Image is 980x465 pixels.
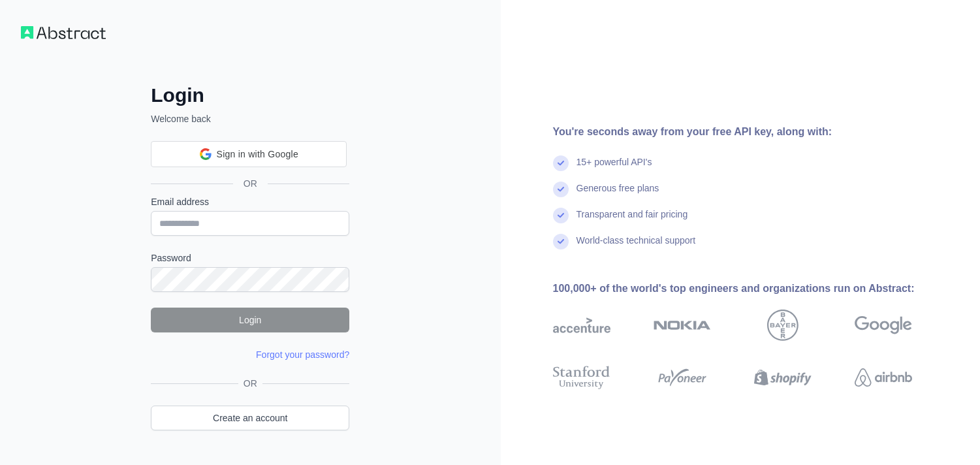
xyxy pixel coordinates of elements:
img: check mark [553,234,569,249]
div: 15+ powerful API's [577,155,652,182]
div: World-class technical support [577,234,696,260]
label: Email address [151,195,349,208]
p: Welcome back [151,112,349,125]
img: payoneer [654,363,711,392]
img: bayer [767,310,798,341]
label: Password [151,251,349,265]
img: google [855,310,912,341]
img: airbnb [855,363,912,392]
h2: Login [151,84,349,107]
span: Sign in with Google [217,148,298,161]
div: Transparent and fair pricing [577,208,688,234]
span: OR [238,377,262,390]
img: check mark [553,155,569,171]
span: OR [233,177,268,190]
img: nokia [654,310,711,341]
img: check mark [553,208,569,223]
div: Generous free plans [577,182,659,208]
div: 100,000+ of the world's top engineers and organizations run on Abstract: [553,281,954,297]
a: Forgot your password? [256,349,349,360]
img: stanford university [553,363,610,392]
img: accenture [553,310,610,341]
div: Sign in with Google [151,141,347,167]
div: You're seconds away from your free API key, along with: [553,124,954,140]
button: Login [151,308,349,332]
a: Create an account [151,406,349,430]
img: check mark [553,182,569,197]
img: shopify [754,363,812,392]
img: Workflow [21,26,106,39]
